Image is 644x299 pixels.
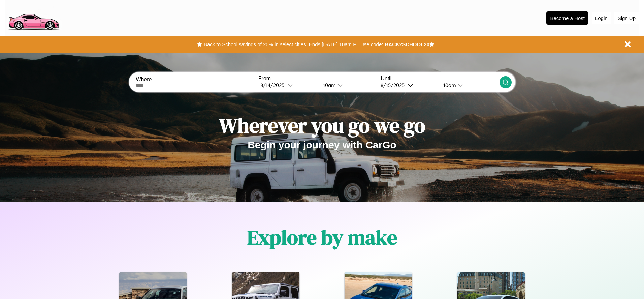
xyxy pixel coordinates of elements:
b: BACK2SCHOOL20 [385,41,429,47]
button: 10am [318,82,377,89]
label: Until [381,76,499,82]
label: From [258,76,377,82]
div: 8 / 14 / 2025 [260,82,288,88]
button: Back to School savings of 20% in select cities! Ends [DATE] 10am PT.Use code: [202,40,385,49]
button: 8/14/2025 [258,82,318,89]
button: Login [592,12,611,24]
div: 10am [320,82,337,88]
div: 8 / 15 / 2025 [381,82,408,88]
label: Where [136,77,254,83]
button: 10am [438,82,499,89]
button: Sign Up [614,12,639,24]
img: logo [5,3,62,32]
div: 10am [440,82,458,88]
h1: Explore by make [247,223,397,251]
button: Become a Host [546,11,588,25]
